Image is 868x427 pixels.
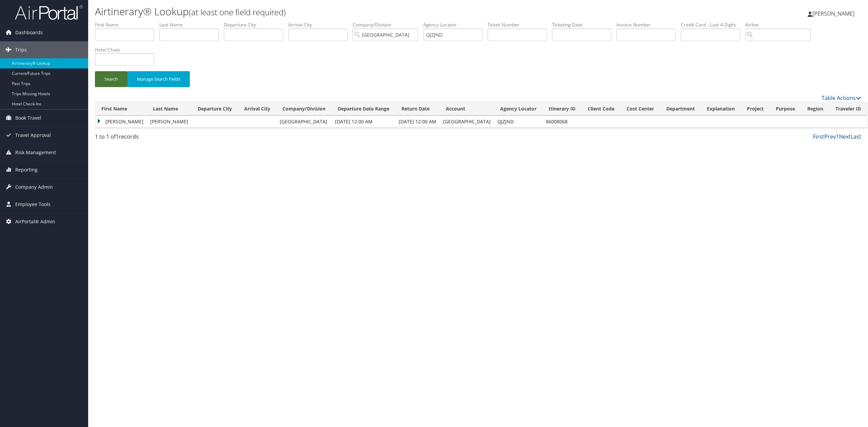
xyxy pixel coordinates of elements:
[542,102,581,116] th: Itinerary ID: activate to sort column ascending
[395,102,440,116] th: Return Date: activate to sort column ascending
[616,21,681,28] label: Invoice Number
[423,21,488,28] label: Agency Locator
[822,94,861,102] a: Table Actions
[542,116,581,128] td: 86008068
[332,116,395,128] td: [DATE] 12:00 AM
[95,71,127,87] button: Search
[224,21,288,28] label: Departure City
[127,71,190,87] button: Manage Search Fields
[770,102,801,116] th: Purpose: activate to sort column ascending
[839,133,851,140] a: Next
[494,116,542,128] td: QJZJND
[95,102,147,116] th: First Name: activate to sort column ascending
[95,46,159,53] label: Hotel Chain
[494,102,542,116] th: Agency Locator: activate to sort column ascending
[238,102,276,116] th: Arrival City: activate to sort column ascending
[276,116,332,128] td: [GEOGRAPHIC_DATA]
[15,4,83,20] img: airportal-logo.png
[189,6,286,18] small: (at least one field required)
[15,24,43,41] span: Dashboards
[660,102,701,116] th: Department: activate to sort column ascending
[332,102,395,116] th: Departure Date Range: activate to sort column descending
[440,102,494,116] th: Account: activate to sort column ascending
[813,133,824,140] a: First
[15,41,27,58] span: Trips
[681,21,745,28] label: Credit Card - Last 4 Digits
[836,133,839,140] a: 1
[808,3,861,24] a: [PERSON_NAME]
[812,10,854,17] span: [PERSON_NAME]
[192,102,238,116] th: Departure City: activate to sort column ascending
[288,21,353,28] label: Arrival City
[95,4,606,19] h1: Airtinerary® Lookup
[15,127,51,144] span: Travel Approval
[745,21,816,28] label: Airline
[15,179,53,196] span: Company Admin
[488,21,552,28] label: Ticket Number
[353,21,423,28] label: Company/Division
[159,21,224,28] label: Last Name
[801,102,829,116] th: Region: activate to sort column ascending
[95,116,147,128] td: [PERSON_NAME]
[395,116,440,128] td: [DATE] 12:00 AM
[15,109,41,126] span: Book Travel
[701,102,741,116] th: Explanation: activate to sort column ascending
[15,161,38,178] span: Reporting
[741,102,770,116] th: Project: activate to sort column ascending
[147,116,192,128] td: [PERSON_NAME]
[15,144,56,161] span: Risk Management
[620,102,660,116] th: Cost Center: activate to sort column ascending
[95,133,279,144] div: 1 to 1 of records
[15,213,55,230] span: AirPortal® Admin
[851,133,861,140] a: Last
[552,21,616,28] label: Ticketing Date
[824,133,836,140] a: Prev
[95,21,159,28] label: First Name
[15,196,51,213] span: Employee Tools
[581,102,620,116] th: Client Code: activate to sort column ascending
[147,102,192,116] th: Last Name: activate to sort column ascending
[829,102,867,116] th: Traveler ID: activate to sort column ascending
[276,102,332,116] th: Company/Division
[440,116,494,128] td: [GEOGRAPHIC_DATA]
[116,133,119,140] span: 1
